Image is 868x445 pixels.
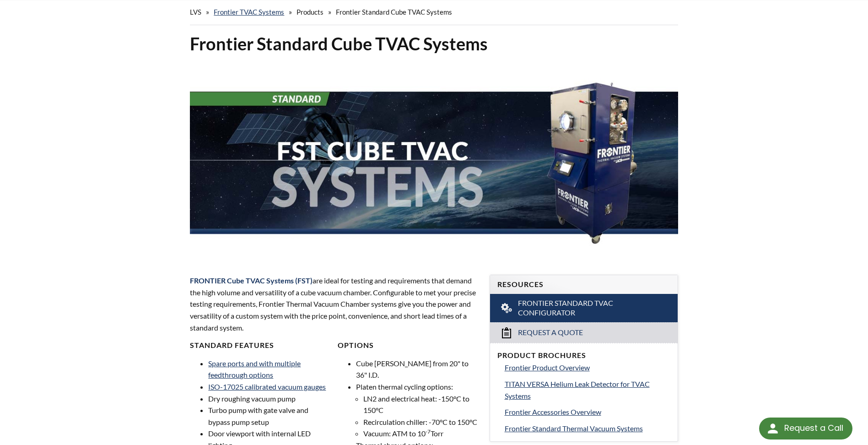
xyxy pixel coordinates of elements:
span: FRONTIER Cube TVAC Systems (FST) [190,276,313,285]
li: Recirculation chiller: -70°C to 150°C [363,416,479,428]
span: Frontier Product Overview [505,363,590,372]
div: Request a Call [784,418,843,439]
a: Frontier Standard Thermal Vacuum Systems [505,423,670,434]
span: TITAN VERSA Helium Leak Detector for TVAC Systems [505,380,650,400]
a: TITAN VERSA Helium Leak Detector for TVAC Systems [505,378,670,402]
li: LN2 and electrical heat: -150°C to 150°C [363,393,479,416]
p: are ideal for testing and requirements that demand the high volume and versatility of a cube vacu... [190,275,478,333]
a: Frontier Accessories Overview [505,406,670,418]
li: Turbo pump with gate valve and bypass pump setup [208,404,331,428]
span: Frontier Standard TVAC Configurator [518,298,651,318]
a: ISO-17025 calibrated vacuum gauges [208,382,326,391]
h4: Resources [497,280,670,289]
a: Spare ports and with multiple feedthrough options [208,359,301,380]
div: Request a Call [759,418,852,440]
span: Products [297,8,323,16]
li: Dry roughing vacuum pump [208,393,331,405]
h4: Product Brochures [497,351,670,360]
h4: Options [338,341,479,350]
a: Frontier Product Overview [505,362,670,374]
span: Frontier Standard Thermal Vacuum Systems [505,424,643,433]
li: Cube [PERSON_NAME] from 20" to 36" I.D. [356,358,479,381]
span: Request a Quote [518,328,583,337]
sup: -7 [426,428,431,435]
li: Platen thermal cycling options: [356,381,479,440]
a: Frontier Standard TVAC Configurator [490,294,678,322]
span: Frontier Accessories Overview [505,407,601,416]
span: LVS [190,8,201,16]
img: round button [766,421,780,436]
a: Frontier TVAC Systems [214,8,284,16]
img: FST Cube TVAC Systems header [190,62,678,258]
span: Frontier Standard Cube TVAC Systems [336,8,452,16]
li: Vacuum: ATM to 10 Torr [363,428,479,440]
h1: Frontier Standard Cube TVAC Systems [190,33,678,55]
a: Request a Quote [490,322,678,343]
h4: Standard Features [190,341,331,350]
